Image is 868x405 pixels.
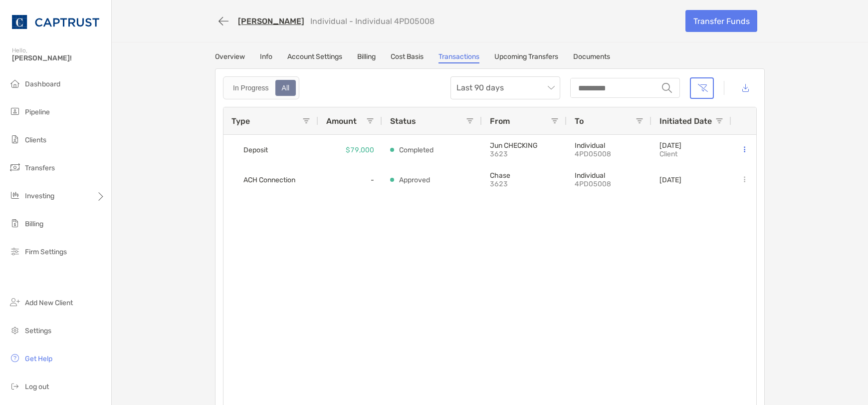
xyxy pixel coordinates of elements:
[25,136,46,144] span: Clients
[9,296,21,308] img: add_new_client icon
[399,144,434,156] p: Completed
[238,16,304,26] a: [PERSON_NAME]
[9,161,21,173] img: transfers icon
[490,150,559,158] p: 3623
[25,192,54,200] span: Investing
[276,81,295,95] div: All
[9,133,21,145] img: clients icon
[690,77,714,99] button: Clear filters
[25,108,50,116] span: Pipeline
[575,141,644,150] p: Individual
[662,83,672,93] img: input icon
[25,299,73,307] span: Add New Client
[9,324,21,336] img: settings icon
[659,150,681,158] p: client
[575,180,644,188] p: 4PD05008
[399,174,430,186] p: Approved
[25,164,55,172] span: Transfers
[326,116,357,126] span: Amount
[438,52,479,63] a: Transactions
[25,248,67,256] span: Firm Settings
[9,105,21,117] img: pipeline icon
[215,52,245,63] a: Overview
[25,220,43,228] span: Billing
[25,355,52,363] span: Get Help
[9,217,21,229] img: billing icon
[227,81,274,95] div: In Progress
[575,116,584,126] span: To
[9,77,21,89] img: dashboard icon
[659,176,681,184] p: [DATE]
[391,52,424,63] a: Cost Basis
[390,116,416,126] span: Status
[25,383,49,391] span: Log out
[243,142,268,158] span: Deposit
[9,352,21,364] img: get-help icon
[231,116,250,126] span: Type
[685,10,757,32] a: Transfer Funds
[494,52,558,63] a: Upcoming Transfers
[9,380,21,392] img: logout icon
[490,116,510,126] span: From
[490,141,559,150] p: Jun CHECKING
[357,52,376,63] a: Billing
[9,245,21,257] img: firm-settings icon
[575,150,644,158] p: 4PD05008
[25,80,60,88] span: Dashboard
[490,180,559,188] p: 3623
[346,144,374,156] p: $79,000
[12,54,105,62] span: [PERSON_NAME]!
[490,171,559,180] p: Chase
[659,141,681,150] p: [DATE]
[260,52,272,63] a: Info
[223,76,299,99] div: segmented control
[318,165,382,195] div: -
[575,171,644,180] p: Individual
[243,172,295,188] span: ACH Connection
[12,4,99,40] img: CAPTRUST Logo
[9,189,21,201] img: investing icon
[287,52,342,63] a: Account Settings
[310,16,434,26] p: Individual - Individual 4PD05008
[25,327,51,335] span: Settings
[456,77,554,99] span: Last 90 days
[659,116,712,126] span: Initiated Date
[573,52,610,63] a: Documents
